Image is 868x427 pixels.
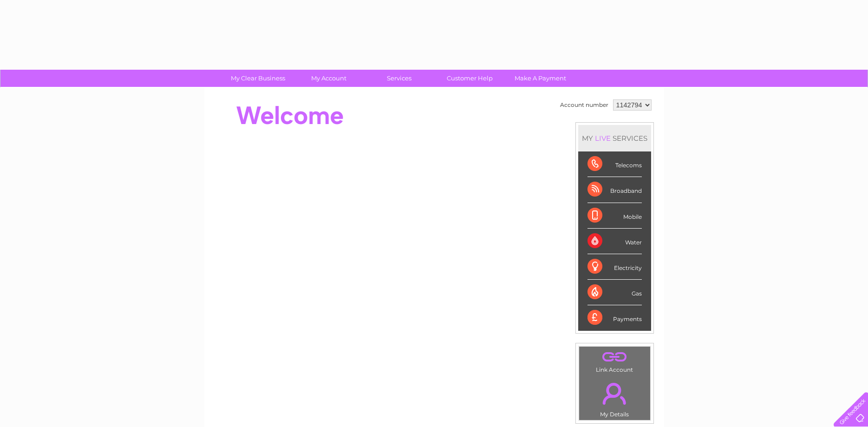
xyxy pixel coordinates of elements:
div: Electricity [587,254,642,280]
div: Gas [587,280,642,305]
a: . [581,377,648,410]
td: Account number [558,97,611,113]
div: LIVE [593,134,613,143]
a: . [581,349,648,365]
a: Make A Payment [502,70,579,87]
td: My Details [579,375,651,420]
div: Broadband [587,177,642,203]
div: Payments [587,305,642,330]
a: Customer Help [431,70,508,87]
div: Mobile [587,203,642,229]
a: My Account [290,70,367,87]
td: Link Account [579,346,651,375]
div: MY SERVICES [578,125,651,151]
div: Telecoms [587,151,642,177]
div: Water [587,229,642,254]
a: My Clear Business [220,70,296,87]
a: Services [361,70,437,87]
